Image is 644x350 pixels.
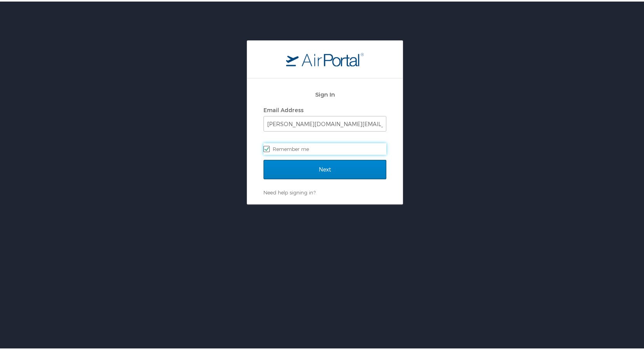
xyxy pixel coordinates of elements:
label: Email Address [264,105,304,112]
input: Next [264,158,386,178]
a: Need help signing in? [264,188,316,194]
h2: Sign In [264,88,386,97]
img: logo [286,51,364,65]
label: Remember me [264,142,386,153]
